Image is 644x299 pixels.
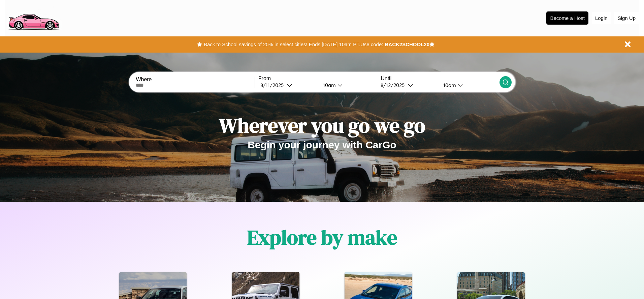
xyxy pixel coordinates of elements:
div: 10am [320,82,337,88]
label: From [258,76,377,82]
div: 10am [440,82,458,88]
label: Where [136,77,254,83]
b: BACK2SCHOOL20 [385,41,429,47]
button: 10am [318,82,377,89]
button: Back to School savings of 20% in select cities! Ends [DATE] 10am PT.Use code: [202,40,385,49]
button: 8/11/2025 [258,82,318,89]
button: 10am [438,82,499,89]
h1: Explore by make [247,223,397,251]
img: logo [5,3,62,32]
button: Become a Host [546,11,588,25]
div: 8 / 12 / 2025 [381,82,408,88]
label: Until [381,76,499,82]
button: Sign Up [614,12,639,24]
div: 8 / 11 / 2025 [260,82,287,88]
button: Login [592,12,611,24]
